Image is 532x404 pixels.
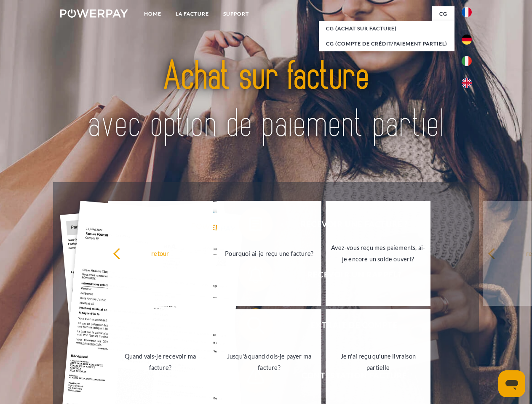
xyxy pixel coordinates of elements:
[462,78,472,88] img: en
[60,9,128,18] img: logo-powerpay-white.svg
[319,36,454,51] a: CG (Compte de crédit/paiement partiel)
[216,6,256,21] a: Support
[319,21,454,36] a: CG (achat sur facture)
[222,247,317,259] div: Pourquoi ai-je reçu une facture?
[80,40,452,161] img: title-powerpay_fr.svg
[168,6,216,21] a: LA FACTURE
[326,201,430,306] a: Avez-vous reçu mes paiements, ai-je encore un solde ouvert?
[462,35,472,45] img: de
[331,242,425,265] div: Avez-vous reçu mes paiements, ai-je encore un solde ouvert?
[331,351,425,373] div: Je n'ai reçu qu'une livraison partielle
[432,6,454,21] a: CG
[113,247,208,259] div: retour
[222,351,317,373] div: Jusqu'à quand dois-je payer ma facture?
[113,351,208,373] div: Quand vais-je recevoir ma facture?
[462,56,472,66] img: it
[137,6,168,21] a: Home
[462,7,472,17] img: fr
[498,370,525,397] iframe: Bouton de lancement de la fenêtre de messagerie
